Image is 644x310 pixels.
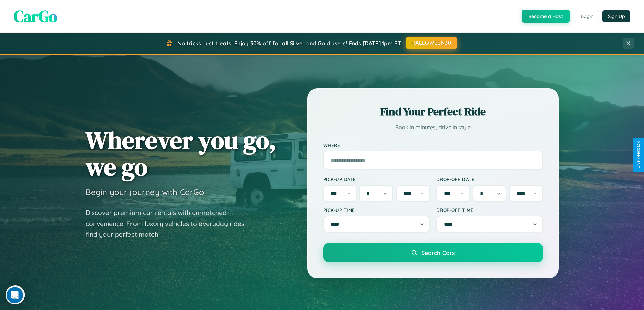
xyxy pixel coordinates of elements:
[323,243,543,262] button: Search Cars
[575,10,599,22] button: Login
[436,176,543,182] label: Drop-off Date
[177,40,402,47] span: No tricks, just treats! Enjoy 30% off for all Silver and Gold users! Ends [DATE] 1pm PT.
[636,141,641,169] div: Give Feedback
[436,207,543,213] label: Drop-off Time
[3,3,126,21] div: Open Intercom Messenger
[86,207,255,240] p: Discover premium car rentals with unmatched convenience. From luxury vehicles to everyday rides, ...
[406,37,457,49] button: HALLOWEEN30
[323,142,543,148] label: Where
[323,104,543,119] h2: Find Your Perfect Ride
[421,249,455,256] span: Search Cars
[323,207,430,213] label: Pick-up Time
[522,10,570,23] button: Become a Host
[7,287,23,303] iframe: Intercom live chat
[6,285,25,304] iframe: Intercom live chat discovery launcher
[14,5,57,27] span: CarGo
[602,10,630,22] button: Sign Up
[323,176,430,182] label: Pick-up Date
[323,122,543,132] p: Book in minutes, drive in style
[86,127,276,180] h1: Wherever you go, we go
[86,187,204,197] h3: Begin your journey with CarGo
